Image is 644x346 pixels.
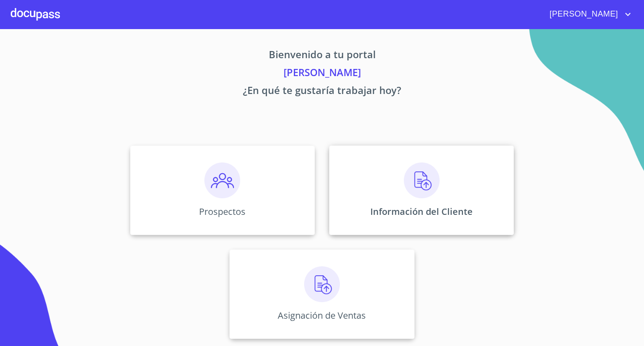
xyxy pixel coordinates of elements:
[278,309,366,321] p: Asignación de Ventas
[543,7,633,21] button: account of current user
[199,205,246,218] p: Prospectos
[47,47,597,65] p: Bienvenido a tu portal
[304,266,340,302] img: carga.png
[47,83,597,101] p: ¿En qué te gustaría trabajar hoy?
[370,205,473,218] p: Información del Cliente
[47,65,597,83] p: [PERSON_NAME]
[404,162,440,198] img: carga.png
[543,7,623,21] span: [PERSON_NAME]
[204,162,240,198] img: prospectos.png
